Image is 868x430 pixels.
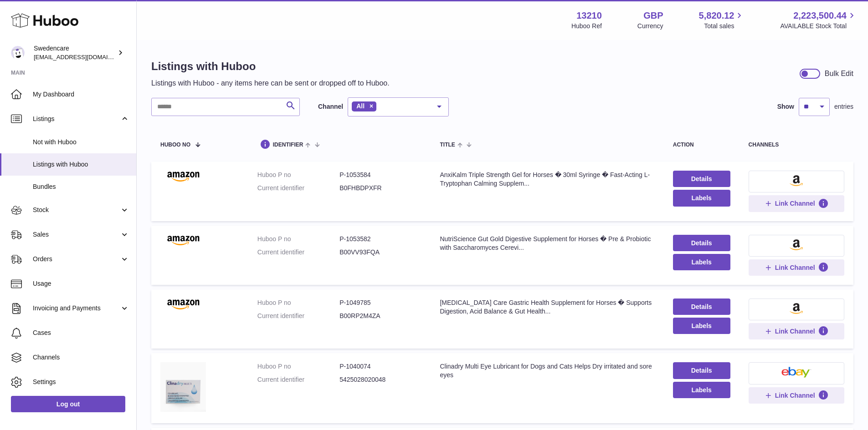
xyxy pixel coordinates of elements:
img: Clinadry Multi Eye Lubricant for Dogs and Cats Helps Dry irritated and sore eyes [160,362,206,411]
img: AnxiKalm Triple Strength Gel for Horses � 30ml Syringe � Fast-Acting L-Tryptophan Calming Supplem... [160,171,206,182]
img: amazon-small.png [790,303,803,314]
dd: P-1053584 [339,171,421,179]
div: Bulk Edit [825,69,853,79]
button: Labels [673,254,730,270]
div: NutriScience Gut Gold Digestive Supplement for Horses � Pre & Probiotic with Saccharomyces Cerevi... [440,235,654,252]
a: Details [673,362,730,379]
span: Link Channel [775,263,815,272]
span: Channels [33,353,129,362]
span: identifier [273,142,303,148]
a: Log out [11,396,125,412]
img: NutriScience Gut Gold Digestive Supplement for Horses � Pre & Probiotic with Saccharomyces Cerevi... [160,235,206,246]
strong: GBP [643,10,663,22]
img: ebay-small.png [781,367,812,378]
span: Not with Huboo [33,138,129,147]
dd: B00VV93FQA [339,248,421,257]
img: amazon-small.png [790,239,803,250]
button: Link Channel [749,195,844,212]
dt: Huboo P no [257,171,339,179]
span: Link Channel [775,391,815,400]
span: Cases [33,329,129,337]
div: Clinadry Multi Eye Lubricant for Dogs and Cats Helps Dry irritated and sore eyes [440,362,654,379]
span: Link Channel [775,327,815,335]
span: Link Channel [775,199,815,207]
span: Usage [33,279,129,288]
span: Listings [33,115,120,123]
strong: 13210 [576,10,602,22]
dt: Current identifier [257,184,339,192]
button: Link Channel [749,387,844,404]
a: Details [673,298,730,315]
span: 2,223,500.44 [793,10,847,22]
span: All [356,102,365,110]
button: Labels [673,318,730,334]
span: AVAILABLE Stock Total [780,22,857,30]
a: 5,820.12 Total sales [699,10,745,30]
button: Labels [673,382,730,398]
dd: P-1053582 [339,235,421,243]
span: entries [834,102,853,111]
div: action [673,142,730,148]
span: Total sales [704,22,745,30]
div: channels [749,142,844,148]
dt: Current identifier [257,248,339,257]
p: Listings with Huboo - any items here can be sent or dropped off to Huboo. [151,78,390,88]
img: internalAdmin-13210@internal.huboo.com [11,46,25,60]
button: Link Channel [749,259,844,276]
button: Link Channel [749,323,844,339]
span: Settings [33,378,129,386]
span: [EMAIL_ADDRESS][DOMAIN_NAME] [34,53,134,61]
span: Invoicing and Payments [33,304,120,313]
a: Details [673,235,730,251]
div: AnxiKalm Triple Strength Gel for Horses � 30ml Syringe � Fast-Acting L-Tryptophan Calming Supplem... [440,171,654,188]
h1: Listings with Huboo [151,59,390,74]
div: Huboo Ref [571,22,602,30]
span: Bundles [33,182,129,191]
dd: P-1049785 [339,298,421,307]
dt: Huboo P no [257,235,339,243]
dd: 5425028020048 [339,375,421,384]
span: 5,820.12 [699,10,734,22]
span: My Dashboard [33,90,129,99]
span: Huboo no [160,142,190,148]
span: Stock [33,206,120,214]
span: Listings with Huboo [33,160,129,169]
dt: Huboo P no [257,298,339,307]
dd: B00RP2M4ZA [339,312,421,320]
dd: P-1040074 [339,362,421,371]
dt: Current identifier [257,312,339,320]
dd: B0FHBDPXFR [339,184,421,192]
label: Show [777,102,794,111]
dt: Current identifier [257,375,339,384]
label: Channel [318,102,343,111]
span: Orders [33,255,120,263]
span: Sales [33,230,120,239]
a: Details [673,171,730,187]
img: Gastro Care Gastric Health Supplement for Horses � Supports Digestion, Acid Balance & Gut Health... [160,298,206,309]
dt: Huboo P no [257,362,339,371]
div: Swedencare [34,44,116,61]
div: [MEDICAL_DATA] Care Gastric Health Supplement for Horses � Supports Digestion, Acid Balance & Gut... [440,298,654,316]
img: amazon-small.png [790,175,803,186]
a: 2,223,500.44 AVAILABLE Stock Total [780,10,857,30]
button: Labels [673,190,730,206]
span: title [440,142,455,148]
div: Currency [637,22,663,30]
